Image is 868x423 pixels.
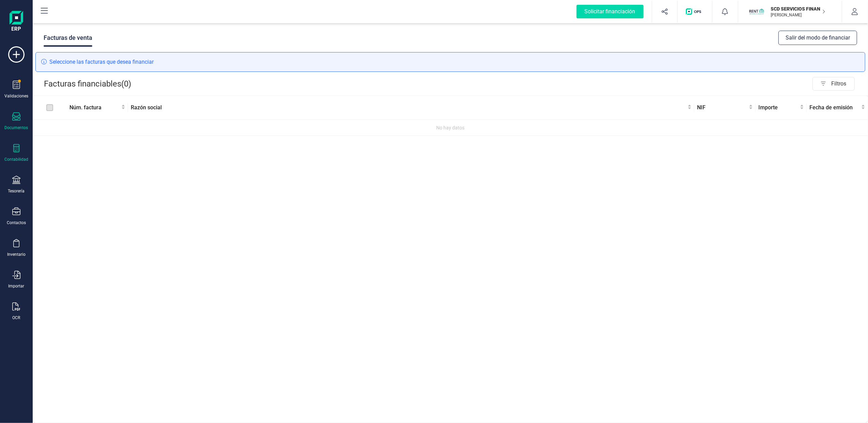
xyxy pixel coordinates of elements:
[44,29,92,47] div: Facturas de venta
[577,5,644,18] div: Solicitar financiación
[758,104,799,112] span: Importe
[778,31,857,45] button: Salir del modo de financiar
[568,1,652,22] button: Solicitar financiación
[44,77,131,91] p: Facturas financiables ( 0 )
[10,11,23,33] img: Logo Finanedi
[682,1,708,22] button: Logo de OPS
[771,12,825,18] p: [PERSON_NAME]
[831,77,854,91] span: Filtros
[749,4,764,19] img: SC
[809,104,860,112] span: Fecha de emisión
[35,52,865,72] div: Seleccione las facturas que desea financiar
[697,104,747,112] span: NIF
[7,252,26,257] div: Inventario
[8,188,25,194] div: Tesorería
[5,125,28,130] div: Documentos
[771,5,825,12] p: SCD SERVICIOS FINANCIEROS SL
[4,93,28,99] div: Validaciones
[812,77,855,91] button: Filtros
[69,104,120,112] span: Núm. factura
[131,104,686,112] span: Razón social
[746,1,834,22] button: SCSCD SERVICIOS FINANCIEROS SL[PERSON_NAME]
[13,315,20,320] div: OCR
[35,124,865,131] div: No hay datos
[686,8,704,15] img: Logo de OPS
[9,283,25,289] div: Importar
[7,220,26,225] div: Contactos
[4,157,28,162] div: Contabilidad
